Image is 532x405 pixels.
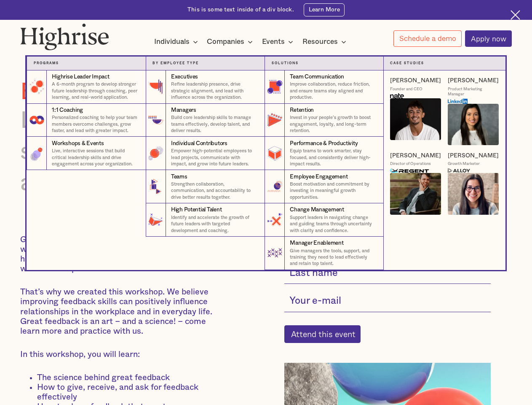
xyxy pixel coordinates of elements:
li: The science behind great feedback [37,373,225,383]
a: Performance & ProductivityEquip teams to work smarter, stay focused, and consistently deliver hig... [265,137,383,170]
div: Manager Enablement [290,239,343,247]
a: Highrise Leader ImpactA 6-month program to develop stronger future leadership through coaching, p... [27,70,145,104]
p: Build core leadership skills to manage teams effectively, develop talent, and deliver results. [171,114,258,134]
div: Executives [171,73,198,81]
img: Cross icon [511,10,520,20]
img: Highrise logo [20,23,109,50]
a: Manager EnablementGive managers the tools, support, and training they need to lead effectively an... [265,237,383,270]
p: Support leaders in navigating change and guiding teams through uncertainty with clarity and confi... [290,214,376,234]
a: 1:1 CoachingPersonalized coaching to help your team members overcome challenges, grow faster, and... [27,104,145,137]
input: Your e-mail [284,291,491,312]
strong: Programs [34,62,59,65]
a: High Potential TalentIdentify and accelerate the growth of future leaders with targeted developme... [146,203,265,237]
div: Product Marketing Manager [448,86,499,97]
p: That’s why we created this workshop. We believe improving feedback skills can positively influenc... [20,287,225,336]
div: Change Management [290,206,344,214]
div: Founder and CEO [390,86,422,92]
input: Attend this event [284,325,361,343]
p: Equip teams to work smarter, stay focused, and consistently deliver high-impact results. [290,148,376,167]
div: Director of Operations [390,161,431,167]
strong: Case Studies [390,62,424,65]
div: Individuals [154,37,201,47]
p: Live, interactive sessions that build critical leadership skills and drive engagement across your... [52,148,139,167]
div: Resources [302,37,349,47]
form: current-single-event-subscribe-form [284,235,491,343]
a: ManagersBuild core leadership skills to manage teams effectively, develop talent, and deliver res... [146,104,265,137]
div: Individual Contributors [171,140,227,148]
p: In this workshop, you will learn: [20,350,225,359]
a: ExecutivesRefine leadership presence, drive strategic alignment, and lead with influence across t... [146,70,265,104]
div: 1:1 Coaching [52,106,83,114]
div: Growth Marketer [448,161,480,167]
a: Team CommunicationImprove collaboration, reduce friction, and ensure teams stay aligned and produ... [265,70,383,104]
p: Personalized coaching to help your team members overcome challenges, grow faster, and lead with g... [52,114,139,134]
p: Improve collaboration, reduce friction, and ensure teams stay aligned and productive. [290,81,376,100]
p: Identify and accelerate the growth of future leaders with targeted development and coaching. [171,214,258,234]
div: Individuals [154,37,190,47]
div: Teams [171,173,187,181]
p: Boost motivation and commitment by investing in meaningful growth opportunities. [290,181,376,200]
div: Resources [302,37,338,47]
li: How to give, receive, and ask for feedback effectively [37,383,225,402]
a: RetentionInvest in your people’s growth to boost engagement, loyalty, and long-term retention. [265,104,383,137]
a: Individual ContributorsEmpower high-potential employees to lead projects, communicate with impact... [146,137,265,170]
p: Invest in your people’s growth to boost engagement, loyalty, and long-term retention. [290,114,376,134]
a: Schedule a demo [393,30,462,47]
strong: Solutions [272,62,299,65]
div: Highrise Leader Impact [52,73,109,81]
div: Managers [171,106,196,114]
p: Refine leadership presence, drive strategic alignment, and lead with influence across the organiz... [171,81,258,100]
p: A 6-month program to develop stronger future leadership through coaching, peer learning, and real... [52,81,139,100]
a: Apply now [465,30,512,47]
p: Strengthen collaboration, communication, and accountability to drive better results together. [171,181,258,200]
div: Companies [207,37,255,47]
a: [PERSON_NAME] [390,152,441,159]
div: Companies [207,37,244,47]
a: Employee EngagementBoost motivation and commitment by investing in meaningful growth opportunities. [265,170,383,203]
a: [PERSON_NAME] [448,77,499,84]
div: Events [262,37,296,47]
div: High Potential Talent [171,206,222,214]
div: Workshops & Events [52,140,104,148]
a: Workshops & EventsLive, interactive sessions that build critical leadership skills and drive enga... [27,137,145,170]
input: Last name [284,263,491,284]
nav: Companies [13,43,519,270]
div: Performance & Productivity [290,140,358,148]
p: Give managers the tools, support, and training they need to lead effectively and retain top talent. [290,248,376,267]
strong: By Employee Type [152,62,199,65]
a: [PERSON_NAME] [448,152,499,159]
div: Retention [290,106,314,114]
a: [PERSON_NAME] [390,77,441,84]
div: This is some text inside of a div block. [187,6,294,14]
a: Learn More [304,3,344,16]
div: Employee Engagement [290,173,348,181]
div: Events [262,37,285,47]
a: TeamsStrengthen collaboration, communication, and accountability to drive better results together. [146,170,265,203]
div: Team Communication [290,73,344,81]
a: Change ManagementSupport leaders in navigating change and guiding teams through uncertainty with ... [265,203,383,237]
p: Empower high-potential employees to lead projects, communicate with impact, and grow into future ... [171,148,258,167]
